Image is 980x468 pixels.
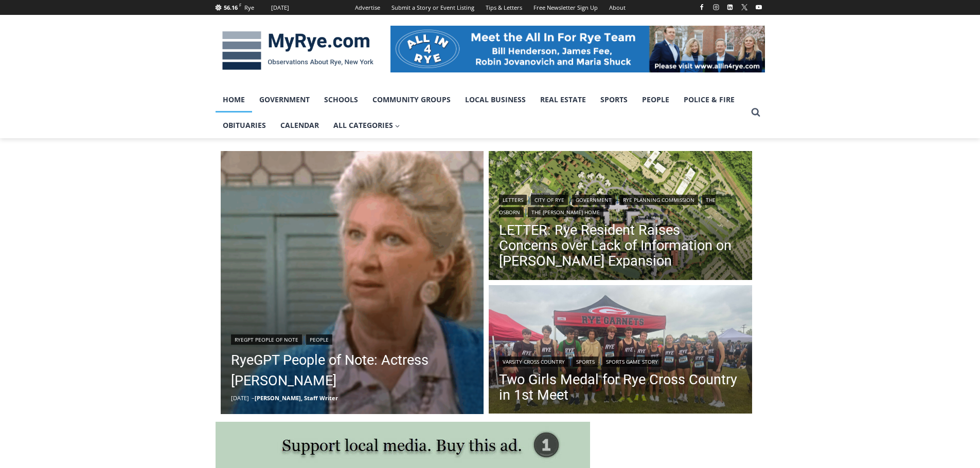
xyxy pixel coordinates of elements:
span: F [239,2,241,8]
a: Obituaries [216,113,273,138]
img: (PHOTO: The Rye Varsity Cross Country team after their first meet on Saturday, September 6, 2025.... [489,285,752,417]
a: RyeGPT People of Note: Actress [PERSON_NAME] [231,350,474,391]
div: | [231,332,474,345]
time: [DATE] [231,394,249,402]
span: All Categories [333,120,400,131]
a: Read More Two Girls Medal for Rye Cross Country in 1st Meet [489,285,752,417]
img: (PHOTO: Illustrative plan of The Osborn's proposed site plan from the July 10, 2025 planning comm... [489,151,752,283]
a: Sports [593,87,635,113]
a: Schools [317,87,365,113]
a: All Categories [326,113,407,138]
a: Linkedin [724,1,736,13]
a: Home [216,87,252,113]
a: People [635,87,676,113]
a: Letters [499,195,527,205]
div: Rye [244,3,254,12]
span: 56.16 [224,4,238,11]
a: Two Girls Medal for Rye Cross Country in 1st Meet [499,372,742,403]
a: Government [252,87,317,113]
a: Community Groups [365,87,458,113]
a: Read More RyeGPT People of Note: Actress Liz Sheridan [221,151,484,414]
a: Varsity Cross Country [499,357,568,367]
img: MyRye.com [216,24,380,78]
div: | | [499,354,742,367]
a: Local Business [458,87,533,113]
a: City of Rye [531,195,568,205]
a: Rye Planning Commission [619,195,698,205]
a: The [PERSON_NAME] Home [528,207,603,217]
a: X [738,1,751,13]
a: Sports [573,357,598,367]
a: Sports Game Story [602,357,662,367]
a: Real Estate [533,87,593,113]
a: Facebook [696,1,708,13]
span: – [252,394,255,402]
a: Read More LETTER: Rye Resident Raises Concerns over Lack of Information on Osborn Expansion [489,151,752,283]
a: [PERSON_NAME], Staff Writer [255,394,338,402]
img: (PHOTO: Sheridan in an episode of ALF. Public Domain.) [221,151,484,414]
a: YouTube [753,1,765,13]
a: Calendar [273,113,326,138]
img: All in for Rye [390,26,765,72]
a: Police & Fire [676,87,742,113]
a: Instagram [710,1,722,13]
a: RyeGPT People of Note [231,334,302,345]
button: View Search Form [746,103,765,122]
img: support local media, buy this ad [216,422,590,468]
a: People [306,334,332,345]
a: LETTER: Rye Resident Raises Concerns over Lack of Information on [PERSON_NAME] Expansion [499,222,742,269]
div: | | | | | [499,193,742,217]
nav: Primary Navigation [216,87,746,139]
div: [DATE] [271,3,289,12]
a: Government [572,195,615,205]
